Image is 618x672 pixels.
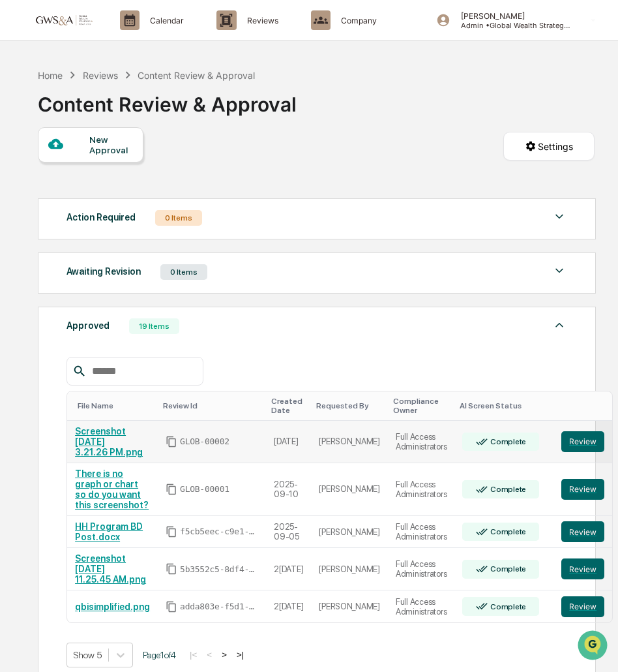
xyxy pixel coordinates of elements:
[203,649,216,660] button: <
[488,437,526,446] div: Complete
[166,601,177,613] span: Copy Id
[266,463,311,516] td: 2025-09-10
[66,263,141,280] div: Awaiting Revision
[388,590,454,622] td: Full Access Administrators
[180,484,229,495] span: GLOB-00001
[266,548,311,590] td: 2[DATE]
[552,209,567,224] img: caret
[180,602,258,612] span: adda803e-f5d1-4f34-854a-c8b894f67646
[233,649,248,660] button: >|
[450,21,572,30] p: Admin • Global Wealth Strategies Associates
[83,70,118,81] div: Reviews
[180,436,229,447] span: GLOB-00002
[316,401,383,410] div: Toggle SortBy
[311,590,388,622] td: [PERSON_NAME]
[561,558,604,579] button: Review
[75,553,146,585] a: Screenshot [DATE] 11.25.45 AM.png
[266,516,311,549] td: 2025-09-05
[561,521,604,542] button: Review
[163,401,261,410] div: Toggle SortBy
[166,436,177,448] span: Copy Id
[89,134,133,155] div: New Approval
[561,431,604,452] button: Review
[311,548,388,590] td: [PERSON_NAME]
[13,166,23,176] div: 🖐️
[13,100,37,123] img: 1746055101610-c473b297-6a78-478c-a979-82029cc54cd1
[561,596,604,617] button: Review
[75,426,143,457] a: Screenshot [DATE] 3.21.26 PM.png
[388,548,454,590] td: Full Access Administrators
[488,602,526,611] div: Complete
[66,317,110,334] div: Approved
[166,526,177,538] span: Copy Id
[13,191,23,201] div: 🔎
[129,318,179,334] div: 19 Items
[95,166,105,176] div: 🗄️
[166,483,177,495] span: Copy Id
[44,100,214,113] div: Start new chat
[237,16,285,25] p: Reviews
[561,479,604,500] button: Review
[75,468,149,510] a: There is no graph or chart so do you want this screenshot?
[66,209,136,226] div: Action Required
[166,563,177,575] span: Copy Id
[311,516,388,549] td: [PERSON_NAME]
[143,650,176,660] span: Page 1 of 4
[388,516,454,549] td: Full Access Administrators
[26,189,82,202] span: Data Lookup
[140,16,190,25] p: Calendar
[180,564,258,575] span: 5b3552c5-8df4-4e77-91bd-8494e0ebd622
[92,221,158,231] a: Powered byPylon
[26,164,84,177] span: Preclearance
[108,164,162,177] span: Attestations
[13,27,237,48] p: How can we help?
[488,564,526,573] div: Complete
[266,590,311,622] td: 2[DATE]
[160,264,207,280] div: 0 Items
[271,397,306,415] div: Toggle SortBy
[222,104,237,119] button: Start new chat
[393,397,449,415] div: Toggle SortBy
[576,629,611,664] iframe: Open customer support
[311,421,388,463] td: [PERSON_NAME]
[138,70,255,81] div: Content Review & Approval
[38,70,63,81] div: Home
[78,401,153,410] div: Toggle SortBy
[31,14,94,26] img: logo
[460,401,548,410] div: Toggle SortBy
[311,463,388,516] td: [PERSON_NAME]
[8,159,89,183] a: 🖐️Preclearance
[89,159,167,183] a: 🗄️Attestations
[552,317,567,333] img: caret
[130,221,158,231] span: Pylon
[8,184,87,207] a: 🔎Data Lookup
[44,113,165,123] div: We're available if you need us!
[266,421,311,463] td: [DATE]
[75,602,150,612] a: qbisimplified.png
[552,263,567,279] img: caret
[503,132,595,160] button: Settings
[450,11,572,21] p: [PERSON_NAME]
[186,649,201,660] button: |<
[331,16,383,25] p: Company
[564,401,607,410] div: Toggle SortBy
[38,82,297,116] div: Content Review & Approval
[155,210,202,226] div: 0 Items
[75,521,143,542] a: HH Program BD Post.docx
[488,485,526,494] div: Complete
[180,527,258,537] span: f5cb5eec-c9e1-4be9-95b5-d5be6e89772a
[218,649,231,660] button: >
[388,421,454,463] td: Full Access Administrators
[388,463,454,516] td: Full Access Administrators
[488,527,526,536] div: Complete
